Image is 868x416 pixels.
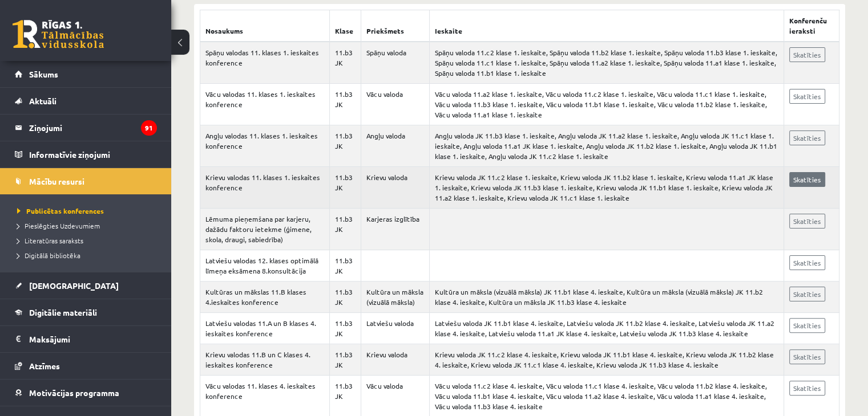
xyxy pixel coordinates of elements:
[15,115,157,141] a: Ziņojumi91
[29,96,56,106] span: Aktuāli
[789,349,825,364] a: Skatīties
[329,125,361,167] td: 11.b3 JK
[29,141,157,168] legend: Informatīvie ziņojumi
[29,307,97,317] span: Digitālie materiāli
[430,42,784,84] td: Spāņu valoda 11.c2 klase 1. ieskaite, Spāņu valoda 11.b2 klase 1. ieskaite, Spāņu valoda 11.b3 kl...
[17,221,100,230] span: Pieslēgties Uzdevumiem
[789,172,825,187] a: Skatīties
[789,255,825,270] a: Skatīties
[15,88,157,114] a: Aktuāli
[430,344,784,376] td: Krievu valoda JK 11.c2 klase 4. ieskaite, Krievu valoda JK 11.b1 klase 4. ieskaite, Krievu valoda...
[15,141,157,168] a: Informatīvie ziņojumi
[329,42,361,84] td: 11.b3 JK
[430,282,784,313] td: Kultūra un māksla (vizuālā māksla) JK 11.b1 klase 4. ieskaite, Kultūra un māksla (vizuālā māksla)...
[361,209,429,250] td: Karjeras izglītība
[200,282,330,313] td: Kultūras un mākslas 11.B klases 4.ieskaites konference
[17,251,80,260] span: Digitālā bibliotēka
[329,313,361,344] td: 11.b3 JK
[361,167,429,209] td: Krievu valoda
[430,167,784,209] td: Krievu valoda JK 11.c2 klase 1. ieskaite, Krievu valoda JK 11.b2 klase 1. ieskaite, Krievu valoda...
[361,282,429,313] td: Kultūra un māksla (vizuālā māksla)
[17,206,160,216] a: Publicētas konferences
[15,326,157,352] a: Maksājumi
[329,344,361,376] td: 11.b3 JK
[329,10,361,42] th: Klase
[29,361,60,371] span: Atzīmes
[200,10,330,42] th: Nosaukums
[329,282,361,313] td: 11.b3 JK
[17,221,160,231] a: Pieslēgties Uzdevumiem
[141,120,157,136] i: 91
[17,206,104,215] span: Publicētas konferences
[430,313,784,344] td: Latviešu valoda JK 11.b1 klase 4. ieskaite, Latviešu valoda JK 11.b2 klase 4. ieskaite, Latviešu ...
[200,344,330,376] td: Krievu valodas 11.B un C klases 4. ieskaites konference
[15,168,157,194] a: Mācību resursi
[29,176,84,186] span: Mācību resursi
[361,344,429,376] td: Krievu valoda
[15,299,157,325] a: Digitālie materiāli
[329,250,361,282] td: 11.b3 JK
[200,209,330,250] td: Lēmuma pieņemšana par karjeru, dažādu faktoru ietekme (ģimene, skola, draugi, sabiedrība)
[17,235,160,246] a: Literatūras saraksts
[430,125,784,167] td: Angļu valoda JK 11.b3 klase 1. ieskaite, Angļu valoda JK 11.a2 klase 1. ieskaite, Angļu valoda JK...
[29,69,58,79] span: Sākums
[17,250,160,260] a: Digitālā bibliotēka
[329,84,361,125] td: 11.b3 JK
[784,10,839,42] th: Konferenču ieraksti
[361,10,429,42] th: Priekšmets
[29,280,119,291] span: [DEMOGRAPHIC_DATA]
[361,42,429,84] td: Spāņu valoda
[29,115,157,141] legend: Ziņojumi
[361,125,429,167] td: Angļu valoda
[361,313,429,344] td: Latviešu valoda
[15,61,157,87] a: Sākums
[200,84,330,125] td: Vācu valodas 11. klases 1. ieskaites konference
[29,388,119,398] span: Motivācijas programma
[15,272,157,299] a: [DEMOGRAPHIC_DATA]
[200,313,330,344] td: Latviešu valodas 11.A un B klases 4. ieskaites konference
[17,236,83,245] span: Literatūras saraksts
[329,167,361,209] td: 11.b3 JK
[329,209,361,250] td: 11.b3 JK
[200,42,330,84] td: Spāņu valodas 11. klases 1. ieskaites konference
[789,214,825,229] a: Skatīties
[789,89,825,104] a: Skatīties
[200,125,330,167] td: Angļu valodas 11. klases 1. ieskaites konference
[15,380,157,406] a: Motivācijas programma
[200,167,330,209] td: Krievu valodas 11. klases 1. ieskaites konference
[13,20,104,48] a: Rīgas 1. Tālmācības vidusskola
[789,287,825,301] a: Skatīties
[789,381,825,395] a: Skatīties
[29,326,157,352] legend: Maksājumi
[789,318,825,333] a: Skatīties
[789,130,825,145] a: Skatīties
[430,10,784,42] th: Ieskaite
[430,84,784,125] td: Vācu valoda 11.a2 klase 1. ieskaite, Vācu valoda 11.c2 klase 1. ieskaite, Vācu valoda 11.c1 klase...
[789,47,825,62] a: Skatīties
[15,353,157,379] a: Atzīmes
[361,84,429,125] td: Vācu valoda
[200,250,330,282] td: Latviešu valodas 12. klases optimālā līmeņa eksāmena 8.konsultācija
